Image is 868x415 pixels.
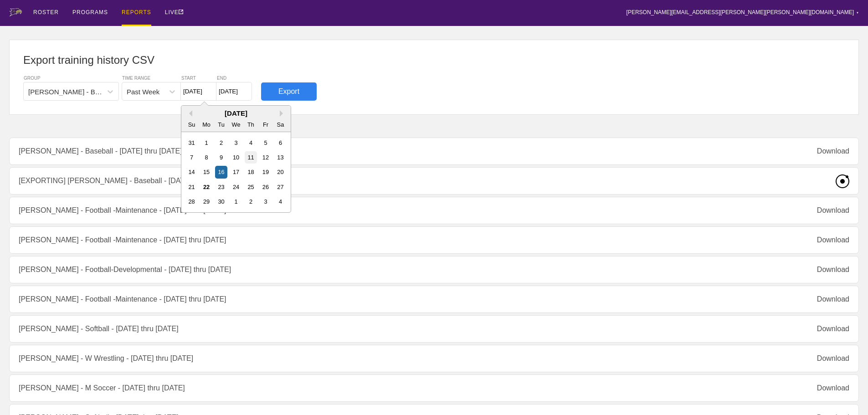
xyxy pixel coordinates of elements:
[185,151,198,164] div: day-7
[28,87,103,95] div: [PERSON_NAME] - Baseball
[9,256,859,283] div: [PERSON_NAME] - Football-Developmental - [DATE] thru [DATE]
[181,109,291,117] div: [DATE]
[230,118,242,131] div: We
[856,10,859,15] div: ▼
[259,166,272,178] div: day-19
[230,137,242,149] div: day-3
[216,76,252,81] div: END
[185,166,198,178] div: day-14
[200,137,213,149] div: day-1
[185,118,198,131] div: Su
[9,315,859,343] div: [PERSON_NAME] - Softball - [DATE] thru [DATE]
[274,181,287,193] div: day-27
[245,137,257,149] div: day-4
[704,309,868,415] iframe: Chat Widget
[122,76,181,81] div: TIME RANGE
[9,345,859,372] div: [PERSON_NAME] - W Wrestling - [DATE] thru [DATE]
[186,110,192,117] button: Previous Month
[230,151,242,164] div: day-10
[230,195,242,208] div: day-1
[9,374,859,402] div: [PERSON_NAME] - M Soccer - [DATE] thru [DATE]
[274,151,287,164] div: day-13
[185,195,198,208] div: day-28
[9,8,22,16] img: logo
[181,76,216,81] div: START
[216,82,252,101] input: To
[230,166,242,178] div: day-17
[274,166,287,178] div: day-20
[215,195,227,208] div: day-30
[817,236,849,244] div: Download
[185,181,198,193] div: day-21
[274,195,287,208] div: day-4
[200,181,213,193] div: day-22
[245,195,257,208] div: day-2
[215,118,227,131] div: Tu
[185,137,198,149] div: day-31
[245,181,257,193] div: day-25
[9,138,859,165] div: [PERSON_NAME] - Baseball - [DATE] thru [DATE]
[181,82,216,101] input: From
[245,118,257,131] div: Th
[274,137,287,149] div: day-6
[9,286,859,313] div: [PERSON_NAME] - Football -Maintenance - [DATE] thru [DATE]
[259,118,272,131] div: Fr
[280,110,286,117] button: Next Month
[259,181,272,193] div: day-26
[200,166,213,178] div: day-15
[259,151,272,164] div: day-12
[215,181,227,193] div: day-23
[259,195,272,208] div: day-3
[215,151,227,164] div: day-9
[817,206,849,215] div: Download
[245,166,257,178] div: day-18
[200,151,213,164] div: day-8
[9,197,859,224] div: [PERSON_NAME] - Football -Maintenance - [DATE] thru [DATE]
[9,226,859,254] div: [PERSON_NAME] - Football -Maintenance - [DATE] thru [DATE]
[200,118,213,131] div: Mo
[215,137,227,149] div: day-2
[127,87,159,95] div: Past Week
[817,295,849,303] div: Download
[261,82,317,101] div: Export
[23,76,119,81] div: GROUP
[817,266,849,274] div: Download
[274,118,287,131] div: Sa
[23,54,845,67] h1: Export training history CSV
[259,137,272,149] div: day-5
[184,135,288,209] div: month-2025-09
[215,166,227,178] div: day-16
[230,181,242,193] div: day-24
[245,151,257,164] div: day-11
[817,147,849,155] div: Download
[200,195,213,208] div: day-29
